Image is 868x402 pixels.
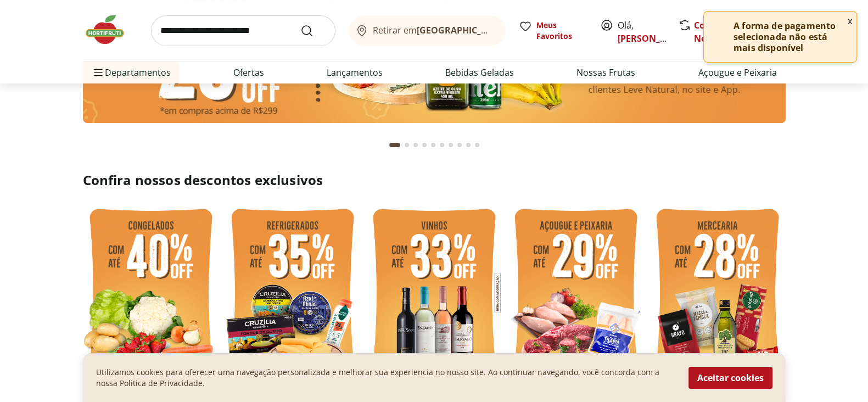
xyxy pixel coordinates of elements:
a: Nossas Frutas [576,66,635,79]
span: Retirar em [373,25,494,35]
b: [GEOGRAPHIC_DATA]/[GEOGRAPHIC_DATA] [417,24,602,36]
button: Current page from fs-carousel [387,132,402,158]
button: Aceitar cookies [688,367,772,389]
h2: Confira nossos descontos exclusivos [83,171,786,189]
img: açougue [508,202,644,384]
button: Go to page 2 from fs-carousel [402,132,411,158]
input: search [151,15,335,46]
button: Go to page 8 from fs-carousel [455,132,464,158]
img: Hortifruti [83,13,138,46]
a: [PERSON_NAME] [618,32,689,44]
button: Go to page 7 from fs-carousel [446,132,455,158]
button: Submit Search [300,24,327,37]
button: Go to page 4 from fs-carousel [420,132,429,158]
img: refrigerados [225,202,361,384]
a: Comprar Novamente [694,19,746,44]
img: mercearia [649,202,786,384]
button: Go to page 3 from fs-carousel [411,132,420,158]
a: Meus Favoritos [519,20,587,42]
p: A forma de pagamento selecionada não está mais disponível [733,20,848,53]
button: Menu [92,59,105,86]
button: Fechar notificação [843,12,856,30]
span: Departamentos [92,59,171,86]
a: Ofertas [233,66,264,79]
img: vinho [366,202,502,384]
a: Lançamentos [327,66,383,79]
span: Meus Favoritos [536,20,587,42]
button: Go to page 9 from fs-carousel [464,132,473,158]
button: Go to page 10 from fs-carousel [473,132,481,158]
button: Go to page 6 from fs-carousel [438,132,446,158]
img: feira [83,202,219,384]
button: Go to page 5 from fs-carousel [429,132,438,158]
span: Olá, [618,19,667,45]
p: Utilizamos cookies para oferecer uma navegação personalizada e melhorar sua experiencia no nosso ... [96,367,675,389]
a: Bebidas Geladas [445,66,514,79]
button: Retirar em[GEOGRAPHIC_DATA]/[GEOGRAPHIC_DATA] [349,15,506,46]
a: Açougue e Peixaria [698,66,776,79]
